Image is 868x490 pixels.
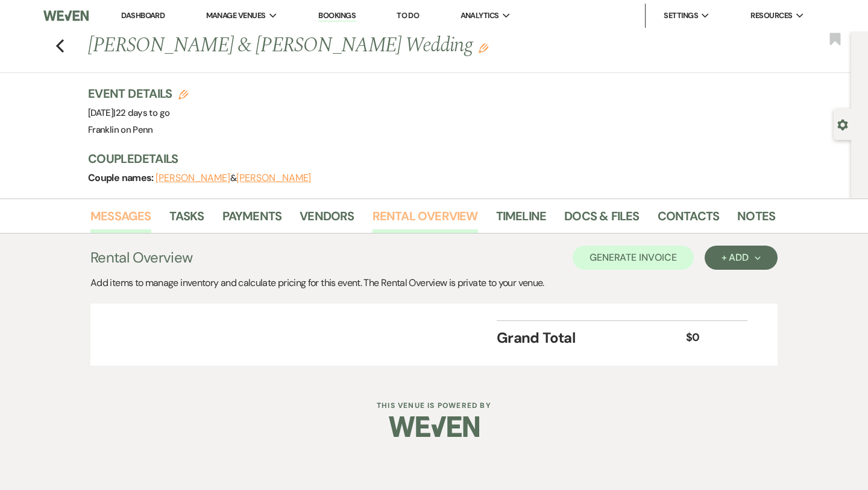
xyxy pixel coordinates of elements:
[90,247,192,269] h3: Rental Overview
[90,276,778,290] div: Add items to manage inventory and calculate pricing for this event. The Rental Overview is privat...
[373,206,478,233] a: Rental Overview
[88,171,156,184] span: Couple names:
[121,10,165,21] a: Dashboard
[837,118,848,130] button: Open lead details
[90,206,151,233] a: Messages
[222,206,282,233] a: Payments
[461,10,499,22] span: Analytics
[722,253,761,262] div: + Add
[664,10,698,22] span: Settings
[88,31,628,60] h1: [PERSON_NAME] & [PERSON_NAME] Wedding
[43,3,89,28] img: Weven Logo
[389,406,479,448] img: Weven Logo
[236,173,311,183] button: [PERSON_NAME]
[169,206,204,233] a: Tasks
[573,246,694,270] button: Generate Invoice
[497,327,686,349] div: Grand Total
[686,329,733,346] div: $0
[737,206,775,233] a: Notes
[206,10,266,22] span: Manage Venues
[116,107,170,119] span: 22 days to go
[397,10,419,21] a: To Do
[113,107,169,119] span: |
[88,150,763,167] h3: Couple Details
[88,124,153,136] span: Franklin on Penn
[705,246,778,270] button: + Add
[318,10,356,22] a: Bookings
[479,42,488,53] button: Edit
[750,10,792,22] span: Resources
[88,85,188,102] h3: Event Details
[88,107,169,119] span: [DATE]
[156,173,230,183] button: [PERSON_NAME]
[156,172,311,184] span: &
[564,206,639,233] a: Docs & Files
[658,206,720,233] a: Contacts
[300,206,354,233] a: Vendors
[496,206,547,233] a: Timeline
